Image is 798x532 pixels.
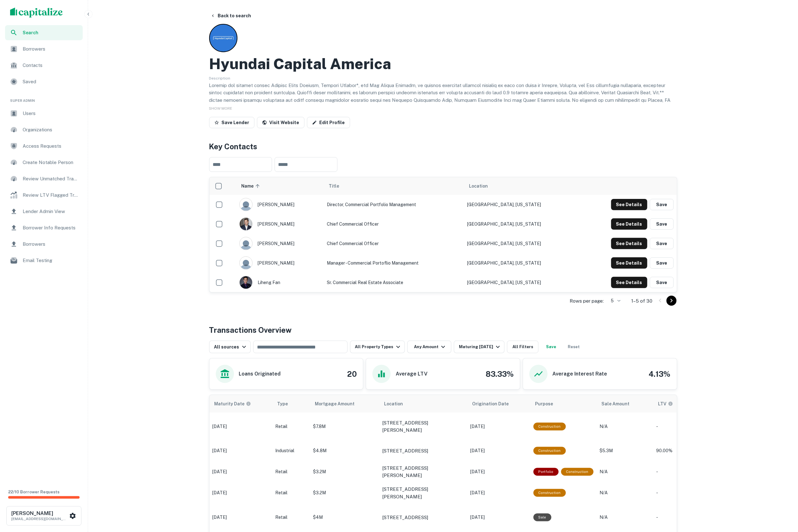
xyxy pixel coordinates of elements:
button: All Filters [507,341,539,353]
div: 5 [606,296,622,305]
td: Chief Commercial Officer [324,214,464,234]
span: Origination Date [472,400,517,408]
a: Users [5,106,83,121]
div: This loan purpose was for construction [533,447,566,455]
p: N/A [600,514,650,521]
div: scrollable content [209,177,677,292]
td: [GEOGRAPHIC_DATA], [US_STATE] [464,195,578,214]
a: Search [5,25,83,40]
a: Organizations [5,122,83,137]
p: [DATE] [471,490,527,496]
p: N/A [600,423,650,430]
span: Borrowers [23,240,79,248]
h6: Loans Originated [239,370,281,378]
a: [STREET_ADDRESS][PERSON_NAME] [382,464,464,479]
h6: LTV [658,400,667,407]
span: SHOW MORE [209,106,232,111]
a: Borrower Info Requests [5,220,83,235]
p: $3.2M [313,490,376,496]
p: $4.8M [313,447,376,454]
button: See Details [611,199,647,210]
span: 22 / 10 Borrower Requests [8,490,59,494]
div: Create Notable Person [5,155,83,170]
th: Location [379,395,467,413]
th: Name [236,177,324,195]
h6: [PERSON_NAME] [11,511,68,516]
h4: 4.13% [649,368,671,380]
button: Maturing [DATE] [454,341,505,353]
span: Borrower Info Requests [23,224,79,232]
span: Access Requests [23,142,79,150]
p: [DATE] [213,469,269,475]
div: Sale [533,513,551,521]
button: Reset [564,341,584,353]
span: Borrowers [23,45,79,53]
img: capitalize-logo.png [10,8,63,18]
span: Name [241,182,262,190]
a: Lender Admin View [5,204,83,219]
a: Review Unmatched Transactions [5,171,83,186]
li: Super Admin [5,90,83,106]
p: - [656,469,685,475]
button: Save [650,257,674,269]
div: This is a portfolio loan with 3 properties [533,468,559,476]
td: [GEOGRAPHIC_DATA], [US_STATE] [464,273,578,292]
td: Chief Commercial Officer [324,234,464,253]
h2: Hyundai Capital America [209,55,391,73]
a: Contacts [5,58,83,73]
div: [PERSON_NAME] [239,217,321,231]
button: [PERSON_NAME][EMAIL_ADDRESS][DOMAIN_NAME] [6,506,81,526]
button: Save [650,218,674,230]
div: liheng fan [239,276,321,289]
button: All Property Types [350,341,405,353]
div: LTVs displayed on the website are for informational purposes only and may be reported incorrectly... [658,400,673,407]
th: Purpose [530,395,597,413]
a: Borrowers [5,41,83,57]
th: Sale Amount [597,395,653,413]
div: This loan purpose was for construction [533,423,566,431]
p: $7.8M [313,423,376,430]
p: [STREET_ADDRESS][PERSON_NAME] [382,485,464,500]
span: Saved [23,78,79,85]
p: [DATE] [471,514,527,521]
th: Origination Date [467,395,530,413]
img: 1609803253468 [240,276,252,289]
td: [GEOGRAPHIC_DATA], [US_STATE] [464,214,578,234]
p: [STREET_ADDRESS][PERSON_NAME] [382,419,464,434]
th: Mortgage Amount [310,395,379,413]
p: - [656,423,685,430]
button: Save [650,277,674,288]
img: 9c8pery4andzj6ohjkjp54ma2 [240,237,252,250]
p: - [656,490,685,496]
p: $3.2M [313,469,376,475]
img: 9c8pery4andzj6ohjkjp54ma2 [240,257,252,269]
p: Retail [276,469,307,475]
p: 1–5 of 30 [632,297,653,305]
span: Contacts [23,62,79,69]
h6: Average Interest Rate [553,370,607,378]
th: Title [324,177,464,195]
p: [DATE] [471,447,527,454]
span: Location [384,400,411,408]
span: Purpose [535,400,561,408]
button: Any Amount [407,341,451,353]
h4: 20 [347,368,357,380]
a: Saved [5,74,83,89]
button: Save [650,238,674,249]
span: Mortgage Amount [315,400,363,408]
span: Maturity dates displayed may be estimated. Please contact the lender for the most accurate maturi... [215,400,259,407]
p: [DATE] [471,469,527,475]
span: Sale Amount [602,400,638,408]
p: [STREET_ADDRESS] [382,514,428,521]
p: [DATE] [213,423,269,430]
td: Director, Commercial Portfolio Management [324,195,464,214]
a: Email Testing [5,253,83,268]
th: Maturity dates displayed may be estimated. Please contact the lender for the most accurate maturi... [209,395,272,413]
button: Save Lender [209,117,254,128]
